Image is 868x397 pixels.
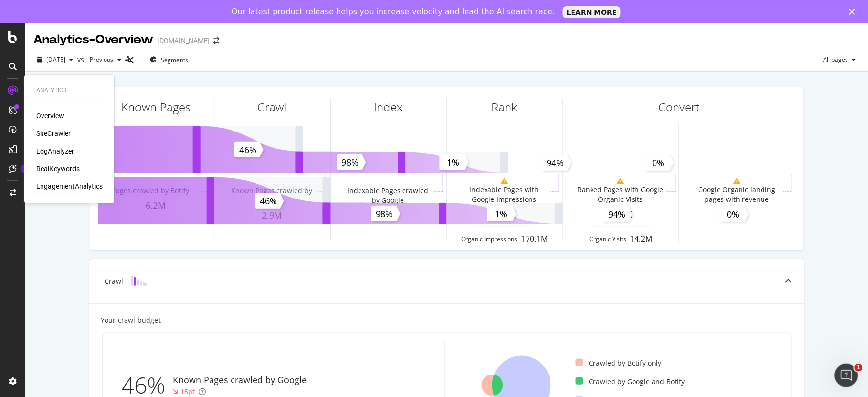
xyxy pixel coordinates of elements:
[576,377,685,387] div: Crawled by Google and Botify
[101,315,161,325] div: Your crawl budget
[161,56,188,64] span: Segments
[213,37,219,44] div: arrow-right-arrow-left
[146,52,192,67] button: Segments
[447,208,563,221] div: 23.9K
[36,181,103,191] a: EngagementAnalytics
[228,186,316,205] div: Known Pages crawled by Google
[46,55,65,64] span: 2025 Aug. 1st
[21,164,29,173] div: Tooltip anchor
[576,358,662,368] div: Crawled by Botify only
[98,199,214,212] div: 6.2M
[214,209,330,222] div: 2.9M
[36,111,64,121] a: Overview
[36,146,74,156] a: LogAnalyzer
[131,276,147,286] img: block-icon
[33,31,153,48] div: Analytics - Overview
[462,235,518,243] div: Organic Impressions
[157,36,210,45] div: [DOMAIN_NAME]
[374,99,403,115] div: Index
[173,374,307,387] div: Known Pages crawled by Google
[820,52,860,67] button: All pages
[461,185,548,204] div: Indexable Pages with Google Impressions
[820,55,848,64] span: All pages
[835,364,858,387] iframe: Intercom live chat
[344,186,432,205] div: Indexable Pages crawled by Google
[849,9,859,15] div: Close
[36,129,71,138] a: SiteCrawler
[331,209,446,222] div: 2.8M
[563,6,621,18] a: LEARN MORE
[86,52,125,67] button: Previous
[86,55,113,64] span: Previous
[492,99,518,115] div: Rank
[181,387,195,397] div: 15pt
[112,186,189,196] div: Pages crawled by Botify
[855,364,863,372] span: 1
[258,99,287,115] div: Crawl
[522,233,548,244] div: 170.1M
[36,87,103,95] div: Analytics
[232,7,555,17] div: Our latest product release helps you increase velocity and lead the AI search race.
[121,99,191,115] div: Known Pages
[33,52,77,67] button: [DATE]
[105,276,124,286] div: Crawl
[77,55,86,65] span: vs
[36,164,80,174] a: RealKeywords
